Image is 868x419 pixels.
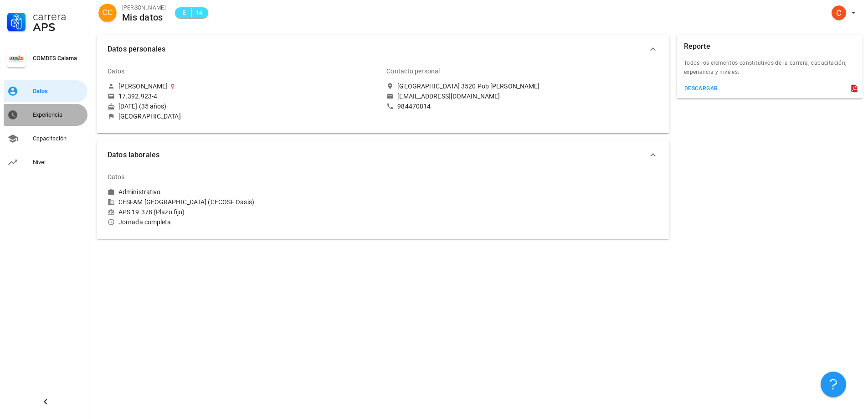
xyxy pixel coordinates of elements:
span: Datos personales [108,43,647,56]
button: Datos personales [97,35,669,64]
div: avatar [832,5,846,20]
a: Experiencia [4,104,87,126]
span: Datos laborales [108,149,647,161]
a: 984470814 [386,102,658,110]
div: Experiencia [33,111,84,119]
div: Carrera [33,11,84,22]
span: E [180,8,188,17]
a: Datos [4,80,87,102]
div: Reporte [684,35,710,58]
div: COMDES Calama [33,55,84,62]
span: 14 [195,8,203,17]
div: [PERSON_NAME] [122,3,166,12]
div: Datos [33,88,84,95]
div: descargar [684,85,718,92]
div: Administrativo [118,188,160,196]
button: descargar [680,82,722,95]
span: CC [102,4,113,22]
button: Datos laborales [97,140,669,170]
a: Capacitación [4,128,87,150]
div: CESFAM [GEOGRAPHIC_DATA] (CECOSF Oasis) [108,198,379,206]
div: 17.392.923-4 [118,92,157,100]
a: [GEOGRAPHIC_DATA] 3520 Pob [PERSON_NAME] [386,82,658,90]
a: [EMAIL_ADDRESS][DOMAIN_NAME] [386,92,658,100]
div: APS 19.378 (Plazo fijo) [108,208,379,216]
a: Nivel [4,151,87,173]
div: [GEOGRAPHIC_DATA] 3520 Pob [PERSON_NAME] [397,82,539,90]
div: Datos [108,166,125,188]
div: [PERSON_NAME] [118,82,168,90]
div: Nivel [33,159,84,166]
div: Capacitación [33,135,84,142]
div: Mis datos [122,12,166,22]
div: 984470814 [397,102,431,110]
div: Jornada completa [108,218,379,226]
div: avatar [98,4,117,22]
div: APS [33,22,84,33]
div: [EMAIL_ADDRESS][DOMAIN_NAME] [397,92,500,100]
div: [DATE] (35 años) [108,102,379,110]
div: Todos los elementos constitutivos de la carrera; capacitación, experiencia y niveles. [677,58,863,82]
div: Contacto personal [386,60,440,82]
div: [GEOGRAPHIC_DATA] [118,112,181,120]
div: Datos [108,60,125,82]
